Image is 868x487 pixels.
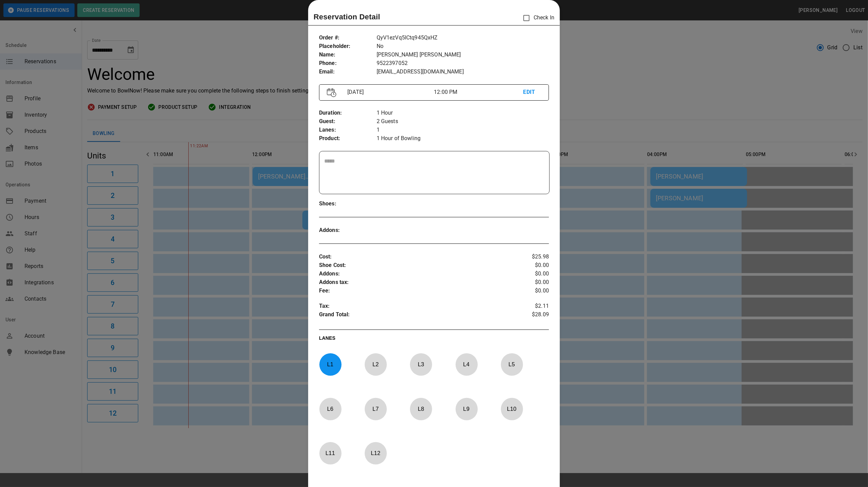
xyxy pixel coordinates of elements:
[319,59,377,68] p: Phone :
[511,261,549,270] p: $0.00
[519,11,554,25] p: Check In
[319,356,342,372] p: L 1
[377,51,549,59] p: [PERSON_NAME] [PERSON_NAME]
[377,109,549,117] p: 1 Hour
[377,68,549,76] p: [EMAIL_ADDRESS][DOMAIN_NAME]
[377,117,549,126] p: 2 Guests
[501,401,523,417] p: L 10
[319,226,377,235] p: Addons :
[319,68,377,76] p: Email :
[319,109,377,117] p: Duration :
[455,356,478,372] p: L 4
[319,42,377,51] p: Placeholder :
[319,310,511,321] p: Grand Total :
[319,253,511,261] p: Cost :
[377,59,549,68] p: 9522397052
[511,302,549,310] p: $2.11
[319,117,377,126] p: Guest :
[319,278,511,287] p: Addons tax :
[319,34,377,42] p: Order # :
[314,11,380,22] p: Reservation Detail
[319,445,342,461] p: L 11
[319,287,511,295] p: Fee :
[319,270,511,278] p: Addons :
[319,302,511,310] p: Tax :
[327,88,336,97] img: Vector
[511,310,549,321] p: $28.09
[410,401,432,417] p: L 8
[511,253,549,261] p: $25.98
[319,401,342,417] p: L 6
[501,356,523,372] p: L 5
[434,88,523,96] p: 12:00 PM
[377,134,549,143] p: 1 Hour of Bowling
[511,278,549,287] p: $0.00
[345,88,434,96] p: [DATE]
[377,126,549,134] p: 1
[364,356,387,372] p: L 2
[364,445,387,461] p: L 12
[319,51,377,59] p: Name :
[511,270,549,278] p: $0.00
[410,356,432,372] p: L 3
[364,401,387,417] p: L 7
[523,88,541,97] p: EDIT
[319,134,377,143] p: Product :
[511,287,549,295] p: $0.00
[377,34,549,42] p: QyV1ezVq5ICtq945QxHZ
[319,200,377,208] p: Shoes :
[319,126,377,134] p: Lanes :
[319,261,511,270] p: Shoe Cost :
[455,401,478,417] p: L 9
[377,42,549,51] p: No
[319,335,549,344] p: LANES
